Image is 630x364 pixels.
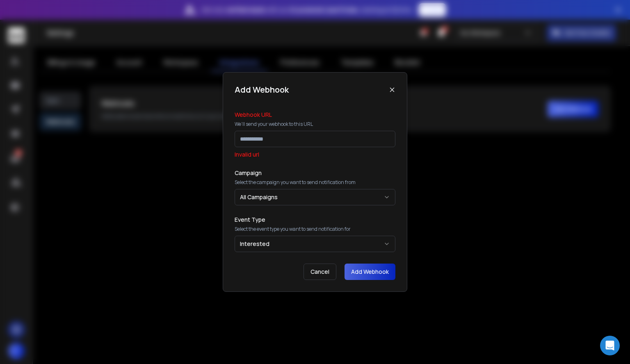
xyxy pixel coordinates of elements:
div: Interested [240,240,269,248]
div: Open Intercom Messenger [600,336,620,355]
label: Webhook URL [235,112,395,118]
p: Invalid url [235,150,395,159]
p: Select the event type you want to send notification for [235,226,395,232]
label: Campaign [235,170,395,176]
label: Event Type [235,217,395,223]
button: Cancel [304,264,336,280]
p: We’ll send your webhook to this URL [235,121,395,127]
button: All Campaigns [235,189,395,205]
h1: Add Webhook [235,84,289,96]
button: Add Webhook [345,264,395,280]
p: Select the campaign you want to send notification from [235,179,395,186]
